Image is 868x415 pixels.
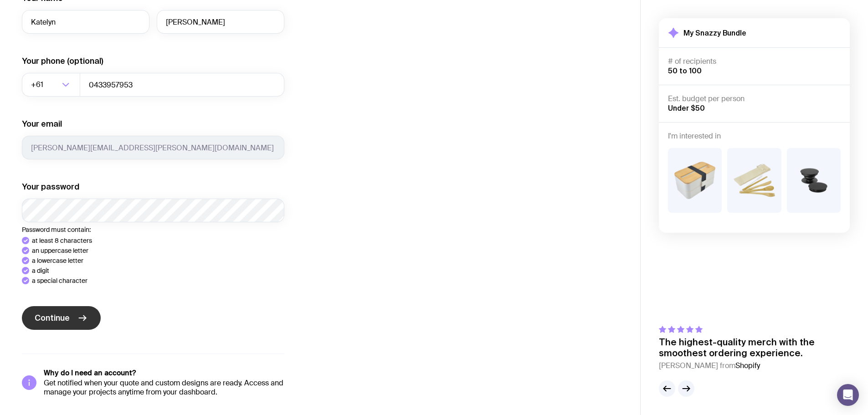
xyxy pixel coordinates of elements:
[32,257,83,264] p: a lowercase letter
[668,104,705,112] span: Under $50
[668,57,841,66] h4: # of recipients
[44,379,284,397] p: Get notified when your quote and custom designs are ready. Access and manage your projects anytim...
[22,181,79,192] label: Your password
[659,360,850,371] cite: [PERSON_NAME] from
[80,73,284,97] input: 0400123456
[668,94,841,103] h4: Est. budget per person
[32,247,88,254] p: an uppercase letter
[22,73,80,97] div: Search for option
[22,306,101,330] button: Continue
[31,73,45,97] span: +61
[22,226,284,233] p: Password must contain:
[45,73,59,97] input: Search for option
[683,28,746,37] h2: My Snazzy Bundle
[22,118,62,129] label: Your email
[22,10,149,34] input: First name
[837,384,859,406] div: Open Intercom Messenger
[44,369,284,378] h5: Why do I need an account?
[668,67,702,75] span: 50 to 100
[157,10,284,34] input: Last name
[22,56,103,67] label: Your phone (optional)
[735,361,760,370] span: Shopify
[22,136,284,159] input: you@email.com
[32,237,92,244] p: at least 8 characters
[32,277,87,284] p: a special character
[659,337,850,359] p: The highest-quality merch with the smoothest ordering experience.
[32,267,49,274] p: a digit
[668,132,841,141] h4: I'm interested in
[35,313,70,323] span: Continue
